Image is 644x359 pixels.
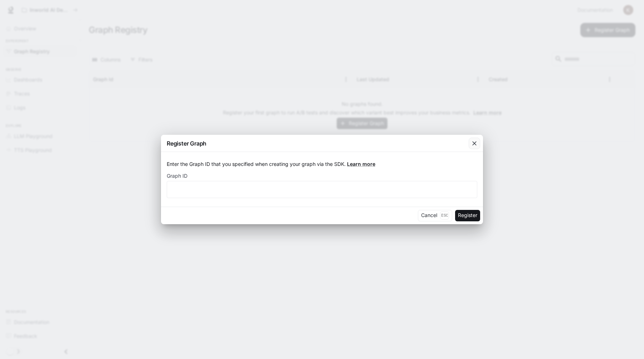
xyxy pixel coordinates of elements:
[347,161,375,167] a: Learn more
[455,210,480,221] button: Register
[418,210,452,221] button: CancelEsc
[167,139,206,148] p: Register Graph
[167,173,187,178] p: Graph ID
[167,161,477,168] p: Enter the Graph ID that you specified when creating your graph via the SDK.
[440,211,449,219] p: Esc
